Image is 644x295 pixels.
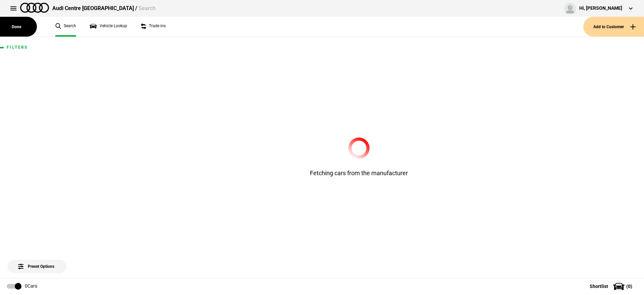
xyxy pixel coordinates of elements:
div: Hi, [PERSON_NAME] [579,5,622,12]
a: Search [55,17,76,37]
div: Fetching cars from the manufacturer [275,137,443,177]
a: Trade ins [141,17,166,37]
a: Vehicle Lookup [90,17,127,37]
span: Shortlist [590,284,608,289]
span: Preset Options [19,256,54,269]
img: audi.png [20,3,49,13]
div: 0 Cars [25,283,37,290]
span: Search [139,5,156,11]
div: Audi Centre [GEOGRAPHIC_DATA] / [52,5,156,12]
button: Add to Customer [583,17,644,37]
h1: Filters [7,45,67,50]
button: Shortlist(0) [580,278,644,295]
span: ( 0 ) [626,284,632,289]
